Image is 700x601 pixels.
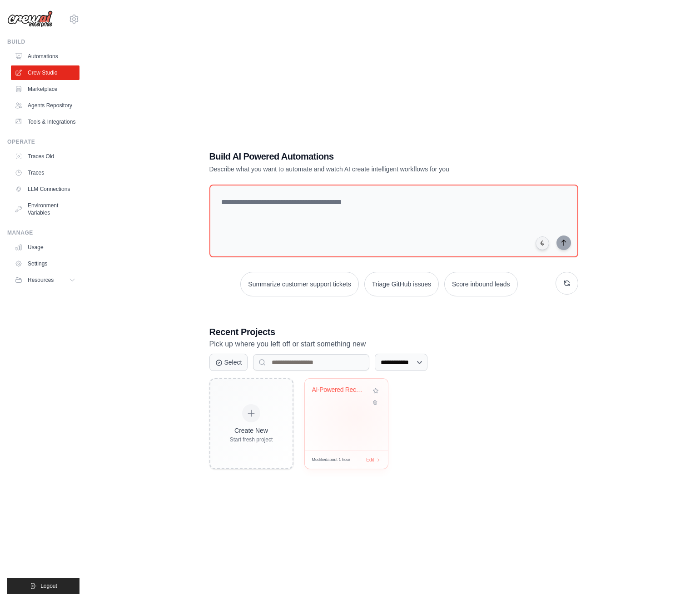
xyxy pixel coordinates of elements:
div: Create New [230,426,273,435]
h3: Recent Projects [209,326,578,338]
div: Start fresh project [230,436,273,443]
button: Score inbound leads [444,272,518,296]
img: Logo [7,10,53,28]
a: Traces [11,165,79,180]
div: Operate [7,138,79,145]
button: Summarize customer support tickets [240,272,358,296]
button: Click to speak your automation idea [536,236,549,250]
button: Select [209,354,248,371]
span: Modified about 1 hour [312,457,351,463]
a: Automations [11,49,79,64]
a: Marketplace [11,82,79,96]
button: Triage GitHub issues [364,272,439,296]
span: Logout [40,582,57,590]
span: Resources [28,276,54,284]
h1: Build AI Powered Automations [209,150,515,163]
div: Build [7,38,79,45]
a: Crew Studio [11,65,79,80]
button: Resources [11,273,79,287]
a: Agents Repository [11,98,79,113]
iframe: Chat Widget [655,557,700,601]
button: Get new suggestions [556,272,578,295]
button: Add to favorites [371,386,381,396]
a: Usage [11,240,79,255]
p: Pick up where you left off or start something new [209,338,578,350]
p: Describe what you want to automate and watch AI create intelligent workflows for you [209,165,515,174]
div: Manage [7,229,79,236]
a: Environment Variables [11,198,79,220]
div: AI-Powered Recruitment Intelligence with Brand Sentiment Tracking [312,386,367,394]
button: Delete project [371,398,381,407]
button: Logout [7,578,79,594]
span: Edit [366,456,374,463]
a: Traces Old [11,149,79,164]
a: Settings [11,256,79,271]
a: Tools & Integrations [11,115,79,129]
a: LLM Connections [11,182,79,196]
